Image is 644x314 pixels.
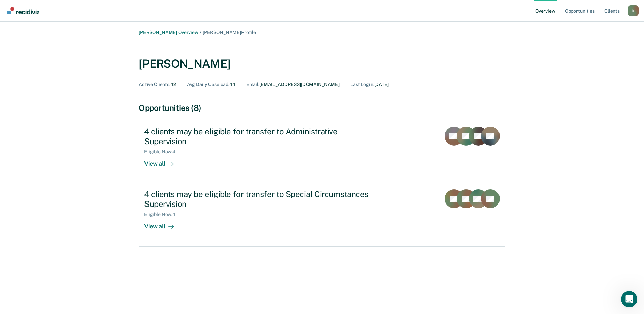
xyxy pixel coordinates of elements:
[187,82,229,87] span: Avg Daily Caseload :
[628,5,639,16] button: Profile dropdown button
[198,30,203,35] span: /
[139,103,505,113] div: Opportunities (8)
[350,82,374,87] span: Last Login :
[187,82,235,87] div: 44
[144,149,181,155] div: Eligible Now : 4
[144,189,381,209] div: 4 clients may be eligible for transfer to Special Circumstances Supervision
[246,82,340,87] div: [EMAIL_ADDRESS][DOMAIN_NAME]
[144,127,381,146] div: 4 clients may be eligible for transfer to Administrative Supervision
[144,212,181,217] div: Eligible Now : 4
[350,82,389,87] div: [DATE]
[139,57,230,71] div: [PERSON_NAME]
[144,217,182,230] div: View all
[139,184,505,247] a: 4 clients may be eligible for transfer to Special Circumstances SupervisionEligible Now:4View all
[144,155,182,168] div: View all
[139,30,198,35] a: [PERSON_NAME] Overview
[621,291,637,307] iframe: Intercom live chat
[139,82,170,87] span: Active Clients :
[203,30,256,35] span: [PERSON_NAME] Profile
[246,82,259,87] span: Email :
[139,82,176,87] div: 42
[7,7,39,14] img: Recidiviz
[628,5,639,16] div: k
[139,121,505,184] a: 4 clients may be eligible for transfer to Administrative SupervisionEligible Now:4View all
